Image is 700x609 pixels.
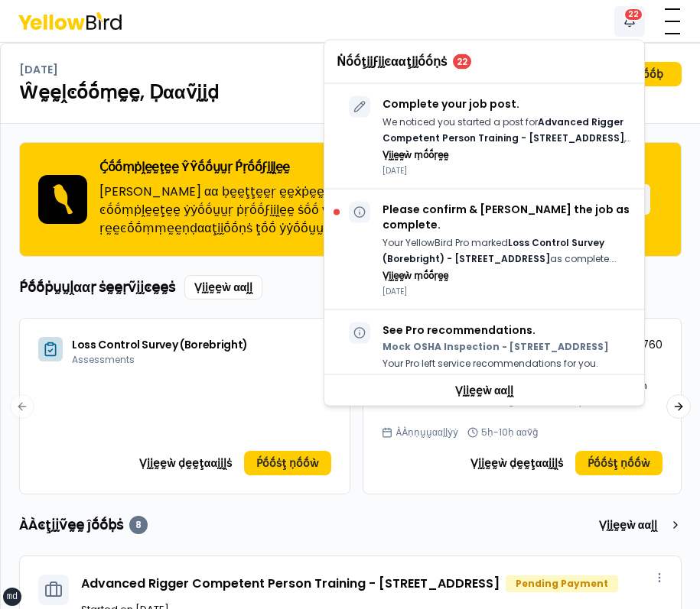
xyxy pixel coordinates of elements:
[623,8,643,21] div: 22
[19,277,175,298] h3: Ṕṓṓṗṵṵḽααṛ ṡḛḛṛṽḭḭͼḛḛṡ
[129,516,148,534] div: 8
[383,286,632,297] p: [DATE]
[324,84,644,190] div: Complete your job post.We noticed you started a post forAdvanced Rigger Competent Person Training...
[184,275,262,300] a: Ṿḭḭḛḛẁ ααḽḽ
[383,322,609,338] p: See Pro recommendations.
[130,451,241,475] button: Ṿḭḭḛḛẁ ḍḛḛţααḭḭḽṡ
[383,115,632,146] p: We noticed you started a post for , but haven't posted it yet. Once posted, we will find the best...
[614,6,645,37] button: 22
[19,514,148,536] h3: ÀÀͼţḭḭṽḛḛ ĵṓṓḅṡ
[383,270,448,282] button: Ṿḭḭḛḛẁ ṃṓṓṛḛḛ
[383,356,609,372] p: Your Pro left service recommendations for you.
[506,575,618,592] div: Pending Payment
[244,451,331,475] a: Ṕṓṓṡţ ṇṓṓẁ
[383,236,604,265] strong: Loss Control Survey (Borebright) - [STREET_ADDRESS]
[383,165,632,177] p: [DATE]
[461,451,572,475] button: Ṿḭḭḛḛẁ ḍḛḛţααḭḭḽṡ
[337,56,447,68] span: Ṅṓṓţḭḭϝḭḭͼααţḭḭṓṓṇṡ
[383,341,609,353] p: Mock OSHA Inspection - [STREET_ADDRESS]
[19,142,682,257] div: Ḉṓṓṃṗḽḛḛţḛḛ ŶŶṓṓṵṵṛ Ṕṛṓṓϝḭḭḽḛḛ[PERSON_NAME] αα ḅḛḛţţḛḛṛ ḛḛẋṗḛḛṛḭḭḛḛṇͼḛḛ, ṗḽḛḛααṡḛḛ ͼṓṓṃṗḽḛḛţḛḛ ẏẏ...
[593,513,682,537] a: Ṿḭḭḛḛẁ ααḽḽ
[383,115,624,144] strong: Advanced Rigger Competent Person Training - [STREET_ADDRESS]
[382,378,647,408] span: Simulate an OSHA visit, spotting gaps before they turn into citations while building a safer work...
[99,161,503,173] h3: Ḉṓṓṃṗḽḛḛţḛḛ ŶŶṓṓṵṵṛ Ṕṛṓṓϝḭḭḽḛḛ
[19,62,58,77] p: [DATE]
[72,337,248,352] span: Loss Control Survey (Borebright)
[383,149,448,161] button: Ṿḭḭḛḛẁ ṃṓṓṛḛḛ
[481,426,539,439] span: 5ḥ-10ḥ ααṽḡ
[383,96,632,112] p: Complete your job post.
[383,235,632,267] p: Your YellowBird Pro marked as complete. Please take a moment to confirm that the job is complete ...
[19,80,682,105] h1: Ŵḛḛḽͼṓṓṃḛḛ, Ḍααṽḭḭḍ
[72,353,135,366] span: Assessments
[588,455,650,471] span: Ṕṓṓṡţ ṇṓṓẁ
[81,575,500,592] a: Advanced Rigger Competent Person Training - [STREET_ADDRESS]
[99,183,503,238] p: [PERSON_NAME] αα ḅḛḛţţḛḛṛ ḛḛẋṗḛḛṛḭḭḛḛṇͼḛḛ, ṗḽḛḛααṡḛḛ ͼṓṓṃṗḽḛḛţḛḛ ẏẏṓṓṵṵṛ ṗṛṓṓϝḭḭḽḛḛ ṡṓṓ ẁḛḛ ͼααṇ ...
[256,455,319,471] span: Ṕṓṓṡţ ṇṓṓẁ
[324,375,644,406] a: Ṿḭḭḛḛẁ ααḽḽ
[453,54,471,70] div: 22
[383,202,632,232] p: Please confirm & [PERSON_NAME] the job as complete.
[575,451,663,475] a: Ṕṓṓṡţ ṇṓṓẁ
[324,310,644,400] div: See Pro recommendations.Mock OSHA Inspection - [STREET_ADDRESS]Your Pro left service recommendati...
[396,426,458,439] span: ÀÀṇṇṵṵααḽḽẏẏ
[324,190,644,310] div: Please confirm & [PERSON_NAME] the job as complete.Your YellowBird Pro markedLoss Control Survey ...
[7,591,18,603] div: md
